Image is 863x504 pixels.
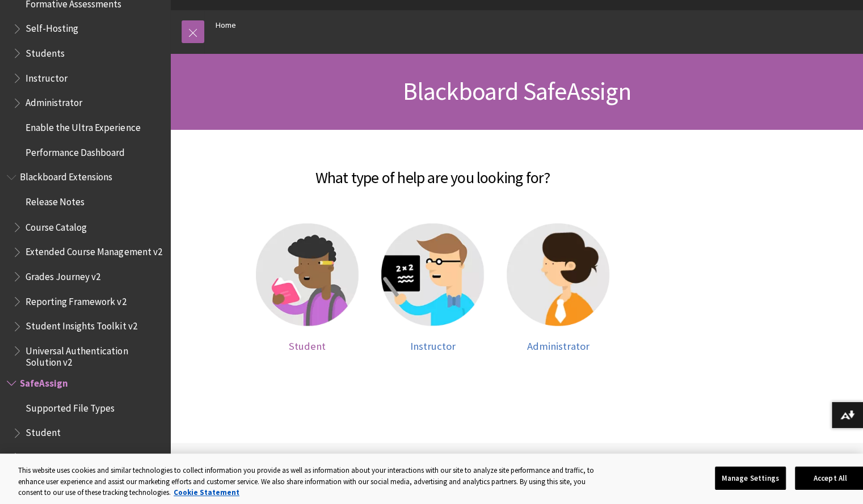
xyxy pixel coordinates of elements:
span: Instructor [26,69,68,84]
span: SafeAssign [20,373,68,388]
span: Students [26,44,65,59]
span: Student [26,423,61,438]
span: Blackboard Extensions [20,168,112,183]
a: Home [216,18,236,32]
span: Student [289,340,326,353]
span: Supported File Types [26,398,115,413]
img: Student help [256,223,359,326]
span: Reporting Framework v2 [26,291,126,307]
img: Administrator help [507,223,609,326]
button: Manage Settings [715,466,786,490]
span: Enable the Ultra Experience [26,118,140,133]
a: More information about your privacy, opens in a new tab [174,488,239,497]
nav: Book outline for Blackboard SafeAssign [7,373,163,491]
span: Extended Course Management v2 [26,242,162,257]
div: This website uses cookies and similar technologies to collect information you provide as well as ... [18,465,604,498]
nav: Book outline for Blackboard Extensions [7,168,163,368]
img: Instructor help [381,223,484,326]
h2: What type of help are you looking for? [182,152,684,189]
span: Universal Authentication Solution v2 [26,341,162,367]
span: Course Catalog [26,217,87,232]
span: Blackboard SafeAssign [402,75,630,107]
span: Self-Hosting [26,19,78,35]
span: Instructor [410,340,456,353]
a: Instructor help Instructor [381,223,484,352]
span: Administrator [26,94,82,109]
a: Student help Student [256,223,359,352]
span: Release Notes [26,192,85,207]
span: Student Insights Toolkit v2 [26,316,137,332]
span: Administrator [527,340,590,353]
a: Administrator help Administrator [507,223,609,352]
span: Instructor [26,447,68,463]
span: Grades Journey v2 [26,266,100,282]
span: Performance Dashboard [26,143,125,158]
